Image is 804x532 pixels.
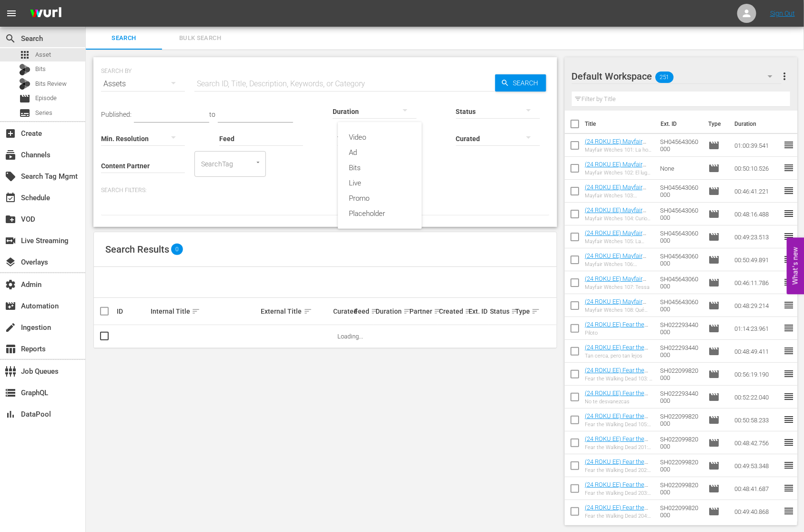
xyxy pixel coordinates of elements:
[338,160,422,175] div: Bits
[338,206,422,221] div: Placeholder
[338,191,422,206] div: Promo
[338,145,422,160] div: Ad
[787,238,804,295] button: Open Feedback Widget
[338,130,422,145] div: Video
[338,175,422,191] div: Live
